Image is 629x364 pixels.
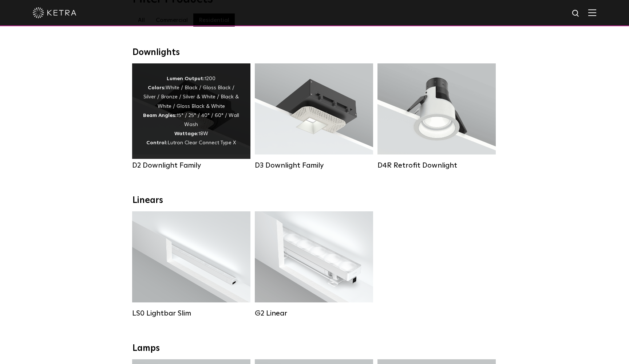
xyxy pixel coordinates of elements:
strong: Wattage: [174,131,198,136]
a: D3 Downlight Family Lumen Output:700 / 900 / 1100Colors:White / Black / Silver / Bronze / Paintab... [255,63,373,171]
strong: Lumen Output: [167,76,205,81]
a: LS0 Lightbar Slim Lumen Output:200 / 350Colors:White / BlackControl:X96 Controller [132,211,250,319]
img: search icon [571,9,581,18]
span: Lutron Clear Connect Type X [167,140,236,145]
strong: Colors: [148,85,166,90]
img: ketra-logo-2019-white [33,7,76,18]
div: D4R Retrofit Downlight [377,161,496,170]
div: LS0 Lightbar Slim [132,309,250,318]
div: D3 Downlight Family [255,161,373,170]
a: D2 Downlight Family Lumen Output:1200Colors:White / Black / Gloss Black / Silver / Bronze / Silve... [132,63,250,171]
div: Downlights [132,47,497,58]
div: Lamps [132,343,497,354]
div: Linears [132,195,497,206]
strong: Beam Angles: [143,113,177,118]
div: G2 Linear [255,309,373,318]
div: D2 Downlight Family [132,161,250,170]
a: G2 Linear Lumen Output:400 / 700 / 1000Colors:WhiteBeam Angles:Flood / [GEOGRAPHIC_DATA] / Narrow... [255,211,373,319]
a: D4R Retrofit Downlight Lumen Output:800Colors:White / BlackBeam Angles:15° / 25° / 40° / 60°Watta... [377,63,496,171]
img: Hamburger%20Nav.svg [588,9,596,16]
strong: Control: [146,140,167,145]
div: 1200 White / Black / Gloss Black / Silver / Bronze / Silver & White / Black & White / Gloss Black... [143,74,240,148]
